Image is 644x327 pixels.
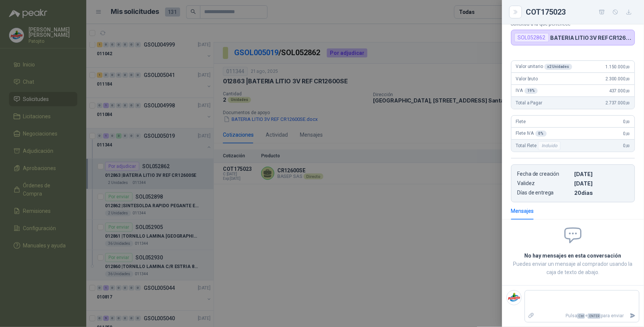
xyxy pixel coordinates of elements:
[511,8,520,17] button: Close
[623,143,630,148] span: 0
[575,180,629,187] p: [DATE]
[538,141,561,150] div: Incluido
[525,309,538,322] label: Adjuntar archivos
[606,76,630,81] span: 2.300.000
[511,252,635,260] h2: No hay mensajes en esta conversación
[515,33,549,42] div: SOL052862
[516,76,538,81] span: Valor bruto
[626,89,630,93] span: ,00
[575,171,629,177] p: [DATE]
[536,131,547,137] div: 0 %
[609,88,630,93] span: 437.000
[507,291,521,305] img: Company Logo
[518,190,572,196] p: Días de entrega
[526,6,635,18] div: COT175023
[551,35,632,41] p: BATERIA LITIO 3V REF CR12600SE
[516,141,562,150] span: Total Flete
[623,119,630,124] span: 0
[516,64,572,70] span: Valor unitario
[516,100,542,105] span: Total a Pagar
[538,309,627,322] p: Pulsa + para enviar
[626,144,630,148] span: ,00
[606,100,630,105] span: 2.737.000
[626,132,630,136] span: ,00
[626,101,630,105] span: ,00
[511,207,534,215] div: Mensajes
[626,65,630,69] span: ,00
[516,88,538,94] span: IVA
[626,120,630,124] span: ,00
[575,190,629,196] p: 20 dias
[511,260,635,276] p: Puedes enviar un mensaje al comprador usando la caja de texto de abajo.
[525,88,538,94] div: 19 %
[516,119,526,124] span: Flete
[577,313,585,319] span: Ctrl
[606,64,630,69] span: 1.150.000
[588,313,601,319] span: ENTER
[545,64,572,70] div: x 2 Unidades
[516,131,547,137] span: Flete IVA
[623,131,630,136] span: 0
[518,171,572,177] p: Fecha de creación
[626,77,630,81] span: ,00
[627,309,639,322] button: Enviar
[518,180,572,187] p: Validez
